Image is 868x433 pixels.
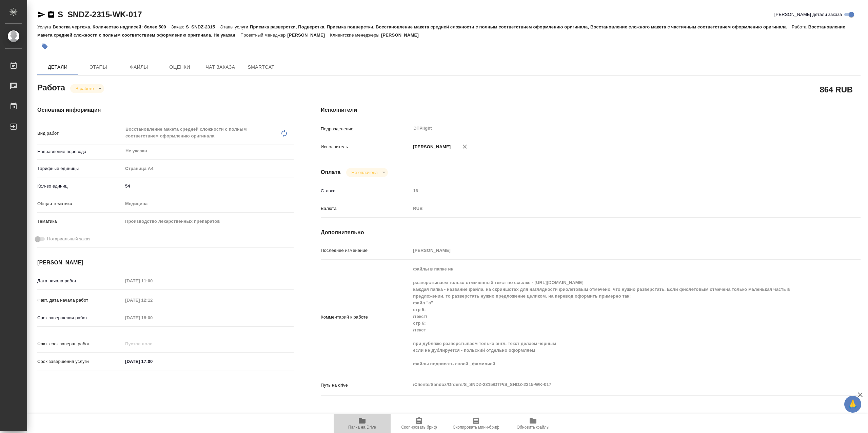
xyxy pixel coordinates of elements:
[74,86,96,91] button: В работе
[411,379,815,390] textarea: /Clients/Sandoz/Orders/S_SNDZ-2315/DTP/S_SNDZ-2315-WK-017
[37,10,45,19] button: Скопировать ссылку для ЯМессенджера
[37,341,123,347] p: Факт. срок заверш. работ
[37,259,294,267] h4: [PERSON_NAME]
[448,414,505,433] button: Скопировать мини-бриф
[321,382,411,389] p: Путь на drive
[411,186,815,196] input: Пустое поле
[37,24,53,29] p: Услуга
[287,33,330,38] p: [PERSON_NAME]
[792,24,808,29] p: Работа
[774,11,842,18] span: [PERSON_NAME] детали заказа
[58,10,142,19] a: S_SNDZ-2315-WK-017
[123,198,294,210] div: Медицина
[47,236,90,242] span: Нотариальный заказ
[350,170,380,175] button: Не оплачена
[37,130,123,137] p: Вид работ
[321,188,411,194] p: Ставка
[123,63,155,71] span: Файлы
[245,63,277,71] span: SmartCat
[37,218,123,225] p: Тематика
[334,414,391,433] button: Папка на Drive
[321,314,411,321] p: Комментарий к работе
[453,425,499,430] span: Скопировать мини-бриф
[37,183,123,190] p: Кол-во единиц
[37,81,65,93] h2: Работа
[820,84,853,95] h2: 864 RUB
[123,356,182,366] input: ✎ Введи что-нибудь
[321,168,341,176] h4: Оплата
[330,33,381,38] p: Клиентские менеджеры
[401,425,437,430] span: Скопировать бриф
[505,414,561,433] button: Обновить файлы
[163,63,196,71] span: Оценки
[204,63,237,71] span: Чат заказа
[37,315,123,321] p: Срок завершения работ
[220,24,250,29] p: Этапы услуги
[186,24,220,29] p: S_SNDZ-2315
[391,414,448,433] button: Скопировать бриф
[321,106,861,114] h4: Исполнители
[123,339,182,349] input: Пустое поле
[321,247,411,254] p: Последнее изменение
[37,278,123,284] p: Дата начала работ
[123,216,294,227] div: Производство лекарственных препаратов
[321,205,411,212] p: Валюта
[37,106,294,114] h4: Основная информация
[240,33,287,38] p: Проектный менеджер
[37,165,123,172] p: Тарифные единицы
[171,24,186,29] p: Заказ:
[346,168,388,177] div: В работе
[37,297,123,304] p: Факт. дата начала работ
[70,84,104,93] div: В работе
[123,295,182,305] input: Пустое поле
[411,245,815,255] input: Пустое поле
[847,397,859,411] span: 🙏
[321,229,861,237] h4: Дополнительно
[82,63,115,71] span: Этапы
[381,33,424,38] p: [PERSON_NAME]
[41,63,74,71] span: Детали
[47,10,55,19] button: Скопировать ссылку
[517,425,550,430] span: Обновить файлы
[348,425,376,430] span: Папка на Drive
[411,203,815,214] div: RUB
[53,24,171,29] p: Верстка чертежа. Количество надписей: более 500
[457,139,472,154] button: Удалить исполнителя
[321,126,411,132] p: Подразделение
[411,263,815,370] textarea: файлы в папке ин разверстываем только отмеченный текст по ссылке - [URL][DOMAIN_NAME] каждая папк...
[37,148,123,155] p: Направление перевода
[123,163,294,174] div: Страница А4
[123,313,182,323] input: Пустое поле
[37,358,123,365] p: Срок завершения услуги
[411,144,451,150] p: [PERSON_NAME]
[321,144,411,150] p: Исполнитель
[37,39,52,54] button: Добавить тэг
[250,24,792,29] p: Приемка разверстки, Подверстка, Приемка подверстки, Восстановление макета средней сложности с пол...
[123,276,182,286] input: Пустое поле
[123,181,294,191] input: ✎ Введи что-нибудь
[37,200,123,207] p: Общая тематика
[844,396,861,413] button: 🙏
